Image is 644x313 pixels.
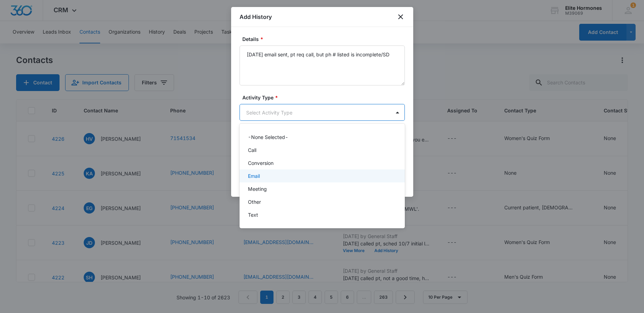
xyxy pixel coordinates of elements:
[248,172,260,180] p: Email
[248,159,273,167] p: Conversion
[248,133,288,141] p: -None Selected-
[248,211,258,218] p: Text
[248,198,261,206] p: Other
[248,146,256,154] p: Call
[248,185,267,193] p: Meeting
